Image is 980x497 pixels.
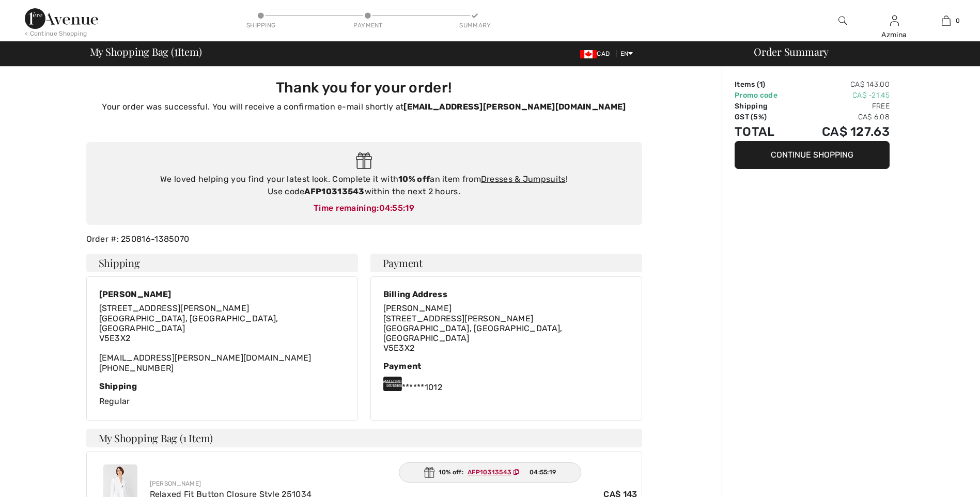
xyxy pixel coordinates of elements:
[735,101,795,112] td: Shipping
[942,14,951,27] img: My Bag
[352,21,383,30] div: Payment
[383,289,629,299] div: Billing Address
[735,112,795,122] td: GST (5%)
[620,50,633,57] span: EN
[580,50,597,58] img: Canadian Dollar
[383,314,563,353] span: [STREET_ADDRESS][PERSON_NAME] [GEOGRAPHIC_DATA], [GEOGRAPHIC_DATA], [GEOGRAPHIC_DATA] V5E3X2
[356,152,372,169] img: Gift.svg
[99,289,345,299] div: [PERSON_NAME]
[399,462,582,483] div: 10% off:
[99,303,278,343] span: [STREET_ADDRESS][PERSON_NAME] [GEOGRAPHIC_DATA], [GEOGRAPHIC_DATA], [GEOGRAPHIC_DATA] V5E3X2
[25,8,98,29] img: 1ère Avenue
[304,187,364,196] strong: AFP10313543
[245,21,276,30] div: Shipping
[370,254,642,272] h4: Payment
[468,469,511,476] ins: AFP10313543
[869,29,920,40] div: Azmina
[92,79,636,97] h3: Thank you for your order!
[580,50,614,57] span: CAD
[530,468,556,477] span: 04:55:19
[99,381,345,408] div: Regular
[97,202,632,214] div: Time remaining:
[424,467,434,478] img: Gift.svg
[956,16,960,25] span: 0
[92,101,636,113] p: Your order was successful. You will receive a confirmation e-mail shortly at
[735,90,795,101] td: Promo code
[99,381,345,391] div: Shipping
[150,479,637,488] div: [PERSON_NAME]
[838,14,847,27] img: search the website
[890,15,899,25] a: Sign In
[741,46,974,57] div: Order Summary
[921,14,971,27] a: 0
[795,90,890,101] td: CA$ -21.45
[383,361,629,371] div: Payment
[398,174,430,184] strong: 10% off
[481,174,566,184] a: Dresses & Jumpsuits
[90,46,202,57] span: My Shopping Bag ( Item)
[86,254,358,272] h4: Shipping
[25,29,87,38] div: < Continue Shopping
[795,112,890,122] td: CA$ 6.08
[379,203,414,213] span: 04:55:19
[795,101,890,112] td: Free
[795,122,890,141] td: CA$ 127.63
[174,44,178,57] span: 1
[97,173,632,198] div: We loved helping you find your latest look. Complete it with an item from ! Use code within the n...
[795,79,890,90] td: CA$ 143.00
[735,79,795,90] td: Items ( )
[86,429,642,447] h4: My Shopping Bag (1 Item)
[890,14,899,27] img: My Info
[80,233,648,245] div: Order #: 250816-1385070
[759,80,763,89] span: 1
[735,122,795,141] td: Total
[383,303,452,313] span: [PERSON_NAME]
[735,141,890,169] button: Continue Shopping
[99,303,345,372] div: [EMAIL_ADDRESS][PERSON_NAME][DOMAIN_NAME] [PHONE_NUMBER]
[459,21,490,30] div: Summary
[403,102,626,112] strong: [EMAIL_ADDRESS][PERSON_NAME][DOMAIN_NAME]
